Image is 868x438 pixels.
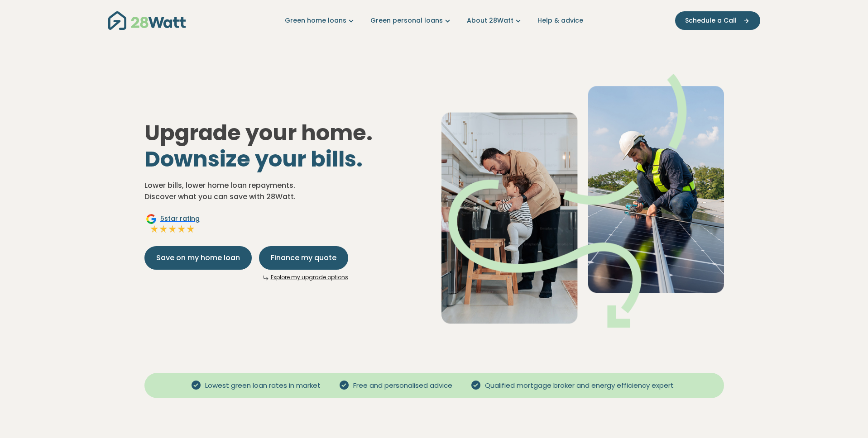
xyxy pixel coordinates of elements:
[823,395,868,438] iframe: Chat Widget
[144,180,427,203] p: Lower bills, lower home loan repayments. Discover what you can save with 28Watt.
[259,246,348,270] button: Finance my quote
[441,74,724,328] img: Dad helping toddler
[285,16,356,25] a: Green home loans
[685,16,737,25] span: Schedule a Call
[108,11,186,30] img: 28Watt
[350,381,456,391] span: Free and personalised advice
[186,224,195,233] img: Full star
[156,252,240,263] span: Save on my home loan
[144,246,252,270] button: Save on my home loan
[177,224,186,233] img: Full star
[537,16,583,25] a: Help & advice
[168,224,177,233] img: Full star
[675,11,760,30] button: Schedule a Call
[144,120,427,172] h1: Upgrade your home.
[144,214,201,235] a: Google5star ratingFull starFull starFull starFull starFull star
[160,214,200,224] span: 5 star rating
[201,381,324,391] span: Lowest green loan rates in market
[108,9,760,32] nav: Main navigation
[481,381,677,391] span: Qualified mortgage broker and energy efficiency expert
[144,144,363,174] span: Downsize your bills.
[150,224,159,233] img: Full star
[146,214,157,224] img: Google
[159,224,168,233] img: Full star
[271,273,348,281] a: Explore my upgrade options
[271,252,336,263] span: Finance my quote
[467,16,523,25] a: About 28Watt
[370,16,452,25] a: Green personal loans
